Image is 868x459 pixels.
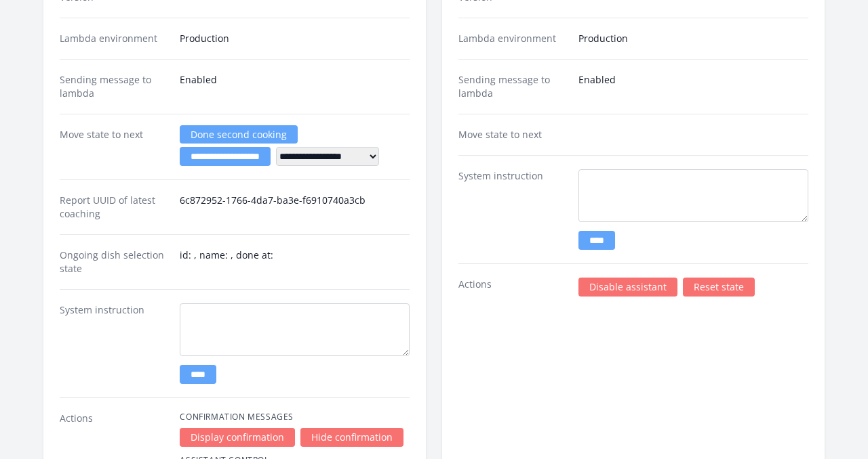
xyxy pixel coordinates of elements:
dt: Sending message to lambda [458,73,568,100]
a: Hide confirmation [300,428,403,447]
dt: Sending message to lambda [60,73,169,100]
dt: Actions [458,278,568,297]
dt: System instruction [60,303,169,384]
dd: Enabled [578,73,808,100]
a: Done second cooking [180,125,298,144]
a: Display confirmation [180,428,295,447]
dt: Ongoing dish selection state [60,248,169,276]
dt: System instruction [458,169,568,250]
a: Reset state [683,278,755,297]
dt: Move state to next [458,128,568,141]
dd: Enabled [180,73,410,100]
dt: Report UUID of latest coaching [60,194,169,221]
dt: Lambda environment [458,32,568,45]
dd: 6c872952-1766-4da7-ba3e-f6910740a3cb [180,194,410,221]
dd: id: , name: , done at: [180,248,410,276]
a: Disable assistant [578,278,677,297]
dt: Lambda environment [60,32,169,45]
dt: Move state to next [60,128,169,166]
dd: Production [578,32,808,45]
h4: Confirmation Messages [180,412,410,422]
dd: Production [180,32,410,45]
